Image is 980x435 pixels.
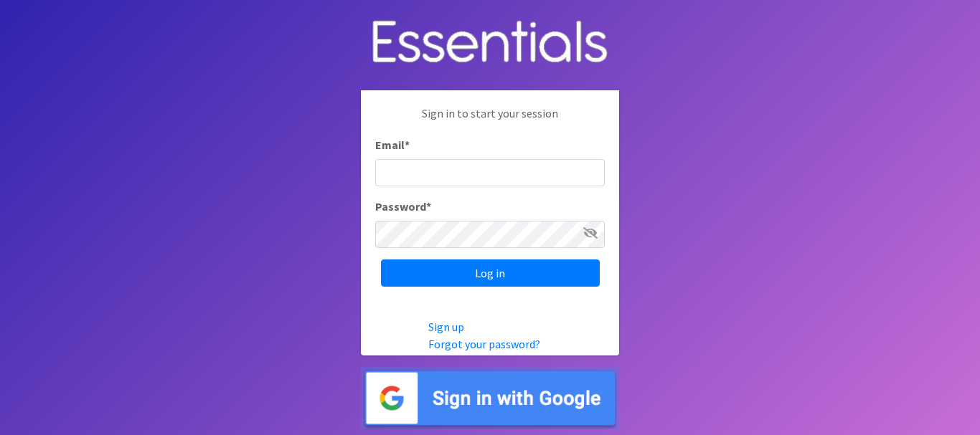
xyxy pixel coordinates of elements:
img: Human Essentials [361,6,619,80]
label: Email [375,136,410,153]
a: Sign up [428,320,464,334]
abbr: required [405,138,410,152]
abbr: required [426,199,431,214]
a: Forgot your password? [428,337,540,351]
label: Password [375,198,431,215]
p: Sign in to start your session [375,105,605,136]
img: Sign in with Google [361,367,619,429]
input: Log in [381,259,600,287]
